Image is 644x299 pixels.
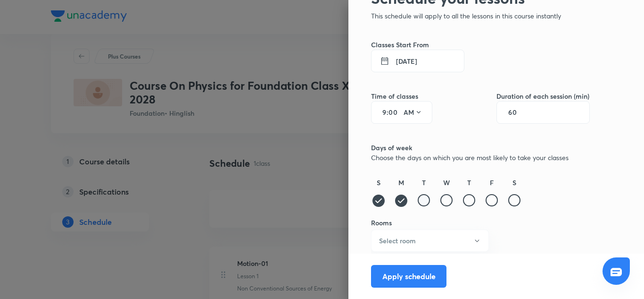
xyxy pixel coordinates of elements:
h6: Time of classes [371,91,432,101]
h6: Rooms [371,218,590,228]
button: Apply schedule [371,265,446,288]
h6: F [490,178,494,188]
h6: Classes Start From [371,40,590,50]
p: Choose the days on which you are most likely to take your classes [371,153,590,162]
h6: S [512,178,516,188]
p: This schedule will apply to all the lessons in this course instantly [371,11,590,21]
h6: Duration of each session (min) [496,91,590,101]
button: [DATE] [371,50,464,72]
h6: M [398,178,404,188]
h6: T [467,178,471,188]
button: Select room [371,230,489,252]
h6: Days of week [371,143,590,153]
h6: Select room [379,236,416,246]
div: : [371,101,432,124]
button: AM [400,105,426,120]
h6: T [422,178,426,188]
h6: S [377,178,380,188]
h6: W [443,178,450,188]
